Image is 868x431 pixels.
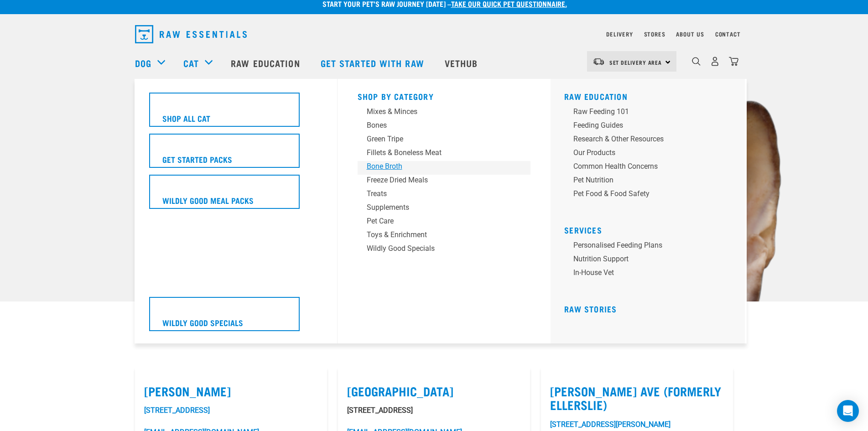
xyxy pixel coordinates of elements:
[358,147,531,161] a: Fillets & Boneless Meat
[367,202,509,213] div: Supplements
[609,61,662,64] span: Set Delivery Area
[715,32,741,36] a: Contact
[564,225,738,233] h5: Services
[135,25,247,43] img: Raw Essentials Logo
[564,306,617,311] a: Raw Stories
[358,175,531,188] a: Freeze Dried Meals
[451,1,567,5] a: take our quick pet questionnaire.
[573,120,716,131] div: Feeding Guides
[367,120,509,131] div: Bones
[564,188,738,202] a: Pet Food & Food Safety
[358,216,531,229] a: Pet Care
[550,420,670,429] a: [STREET_ADDRESS][PERSON_NAME]
[149,297,322,338] a: Wildly Good Specials
[367,243,509,254] div: Wildly Good Specials
[837,400,859,422] div: Open Intercom Messenger
[358,229,531,243] a: Toys & Enrichment
[367,175,509,186] div: Freeze Dried Meals
[593,57,605,66] img: van-moving.png
[573,134,716,145] div: Research & Other Resources
[162,194,254,206] h5: Wildly Good Meal Packs
[573,147,716,158] div: Our Products
[729,57,738,66] img: home-icon@2x.png
[128,21,741,47] nav: dropdown navigation
[358,120,531,134] a: Bones
[222,45,311,81] a: Raw Education
[358,106,531,120] a: Mixes & Minces
[367,161,509,172] div: Bone Broth
[606,32,633,36] a: Delivery
[144,406,210,415] a: [STREET_ADDRESS]
[564,175,738,188] a: Pet Nutrition
[692,57,701,66] img: home-icon-1@2x.png
[367,216,509,227] div: Pet Care
[573,106,716,117] div: Raw Feeding 101
[564,134,738,147] a: Research & Other Resources
[347,405,521,416] p: [STREET_ADDRESS]
[573,175,716,186] div: Pet Nutrition
[710,57,720,66] img: user.png
[162,153,232,165] h5: Get Started Packs
[550,384,724,412] label: [PERSON_NAME] Ave (Formerly Ellerslie)
[564,240,738,254] a: Personalised Feeding Plans
[358,188,531,202] a: Treats
[347,384,521,398] label: [GEOGRAPHIC_DATA]
[564,106,738,120] a: Raw Feeding 101
[644,32,665,36] a: Stores
[367,134,509,145] div: Green Tripe
[149,134,322,175] a: Get Started Packs
[367,229,509,240] div: Toys & Enrichment
[162,112,210,124] h5: Shop All Cat
[676,32,704,36] a: About Us
[358,161,531,175] a: Bone Broth
[367,106,509,117] div: Mixes & Minces
[564,161,738,175] a: Common Health Concerns
[358,92,531,99] h5: Shop By Category
[564,94,628,99] a: Raw Education
[564,254,738,267] a: Nutrition Support
[564,267,738,281] a: In-house vet
[573,161,716,172] div: Common Health Concerns
[367,147,509,158] div: Fillets & Boneless Meat
[564,147,738,161] a: Our Products
[312,45,436,81] a: Get started with Raw
[144,384,318,398] label: [PERSON_NAME]
[162,317,243,328] h5: Wildly Good Specials
[358,202,531,216] a: Supplements
[358,134,531,147] a: Green Tripe
[183,56,199,70] a: Cat
[573,188,716,199] div: Pet Food & Food Safety
[135,56,151,70] a: Dog
[149,93,322,134] a: Shop All Cat
[367,188,509,199] div: Treats
[358,243,531,257] a: Wildly Good Specials
[436,45,489,81] a: Vethub
[149,175,322,216] a: Wildly Good Meal Packs
[564,120,738,134] a: Feeding Guides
